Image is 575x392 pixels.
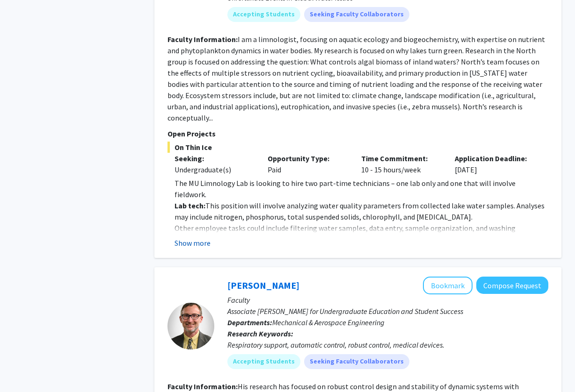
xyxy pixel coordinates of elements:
mat-chip: Seeking Faculty Collaborators [304,354,409,369]
mat-chip: Accepting Students [227,7,300,22]
button: Add Roger Fales to Bookmarks [423,277,473,294]
p: Faculty [227,294,548,306]
b: Research Keywords: [227,329,293,338]
mat-chip: Seeking Faculty Collaborators [304,7,409,22]
p: The MU Limnology Lab is looking to hire two part-time technicians – one lab only and one that wil... [175,178,548,200]
p: This position will involve analyzing water quality parameters from collected lake water samples. ... [175,200,548,222]
div: Paid [261,153,354,175]
p: Opportunity Type: [268,153,347,164]
b: Faculty Information: [167,382,238,391]
strong: Lab tech: [175,201,205,210]
p: Seeking: [175,153,254,164]
p: Other employee tasks could include filtering water samples, data entry, sample organization, and ... [175,222,548,245]
span: Mechanical & Aerospace Engineering [272,318,385,327]
p: Application Deadline: [455,153,534,164]
p: Associate [PERSON_NAME] for Undergraduate Education and Student Success [227,306,548,317]
mat-chip: Accepting Students [227,354,300,369]
p: Open Projects [167,128,548,139]
iframe: Chat [7,350,40,385]
p: Time Commitment: [361,153,441,164]
div: 10 - 15 hours/week [354,153,448,175]
div: Respiratory support, automatic control, robust control, medical devices. [227,339,548,350]
div: [DATE] [448,153,541,175]
div: Undergraduate(s) [175,164,254,175]
button: Compose Request to Roger Fales [476,277,548,294]
span: On Thin Ice [167,142,548,153]
fg-read-more: I am a limnologist, focusing on aquatic ecology and biogeochemistry, with expertise on nutrient a... [167,35,545,122]
button: Show more [175,237,211,249]
a: [PERSON_NAME] [227,279,299,291]
b: Departments: [227,318,272,327]
b: Faculty Information: [167,35,238,44]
